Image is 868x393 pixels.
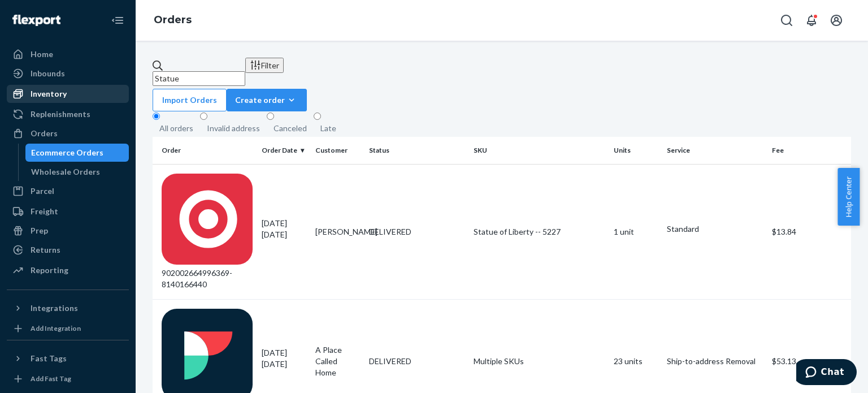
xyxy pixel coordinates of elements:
div: 902002664996369-8140166440 [162,174,253,290]
a: Home [7,45,129,63]
div: Invalid address [207,123,260,134]
div: [DATE] [262,347,306,370]
div: Statue of Liberty -- 5227 [474,226,604,237]
div: Inbounds [31,68,65,79]
a: Add Fast Tag [7,372,129,386]
ol: breadcrumbs [145,4,201,37]
a: Inventory [7,85,129,103]
a: Freight [7,202,129,221]
div: Create order [235,94,298,106]
div: Late [320,123,336,134]
a: Ecommerce Orders [25,144,129,162]
a: Inbounds [7,64,129,83]
iframe: Opens a widget where you can chat to one of our agents [796,359,857,387]
a: Orders [154,14,192,26]
div: All orders [159,123,193,134]
button: Fast Tags [7,349,129,368]
div: Wholesale Orders [31,166,100,178]
a: Add Integration [7,322,129,335]
button: Import Orders [153,89,227,111]
div: Integrations [31,303,78,314]
button: Integrations [7,299,129,317]
th: Status [364,137,469,164]
button: Open account menu [825,9,848,32]
a: Reporting [7,261,129,279]
a: Prep [7,222,129,240]
div: Returns [31,244,60,256]
div: [DATE] [262,218,306,240]
a: Wholesale Orders [25,163,129,181]
p: [DATE] [262,229,306,240]
button: Help Center [837,168,860,226]
div: Prep [31,225,48,236]
input: Search orders [153,71,245,86]
div: Add Integration [31,323,81,333]
p: [DATE] [262,359,306,370]
div: Orders [31,128,58,139]
button: Close Navigation [106,9,129,32]
div: Ecommerce Orders [31,147,103,158]
button: Filter [245,58,284,73]
div: Parcel [31,185,54,197]
div: Fast Tags [31,353,67,364]
p: Standard [667,223,762,235]
th: SKU [469,137,609,164]
td: $13.84 [767,164,851,299]
img: Flexport logo [12,15,60,26]
div: Freight [31,206,58,217]
button: Create order [227,89,307,111]
div: Add Fast Tag [31,374,71,383]
input: Late [314,113,321,120]
a: Returns [7,241,129,259]
th: Order [153,137,257,164]
div: Replenishments [31,109,90,120]
a: Parcel [7,182,129,200]
button: Open notifications [800,9,823,32]
div: Inventory [31,88,67,100]
div: Canceled [274,123,307,134]
input: All orders [153,113,160,120]
div: Home [31,49,53,60]
a: Orders [7,124,129,142]
td: 1 unit [609,164,663,299]
th: Fee [767,137,851,164]
input: Canceled [267,113,274,120]
th: Order Date [257,137,311,164]
input: Invalid address [200,113,207,120]
div: Customer [315,145,360,155]
a: Replenishments [7,105,129,123]
button: Open Search Box [775,9,798,32]
th: Units [609,137,663,164]
td: [PERSON_NAME] [311,164,364,299]
div: DELIVERED [369,226,465,237]
div: Filter [250,59,279,71]
div: Reporting [31,265,68,276]
th: Service [662,137,767,164]
div: DELIVERED [369,356,465,367]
